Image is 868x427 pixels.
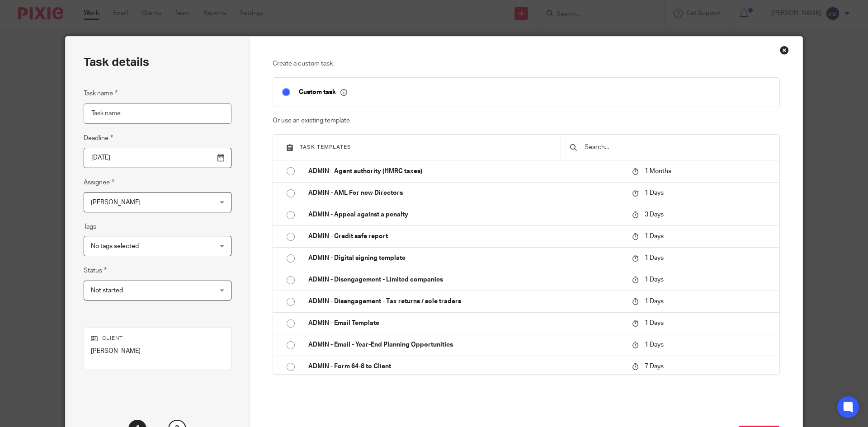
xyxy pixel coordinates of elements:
span: 1 Days [645,233,664,239]
p: ADMIN - Disengagement - Tax returns / sole traders [308,297,623,306]
span: 1 Months [645,168,671,174]
span: Task templates [300,145,351,150]
span: 1 Days [645,255,664,261]
span: 7 Days [645,363,664,370]
p: ADMIN - Email Template [308,319,623,328]
p: ADMIN - Agent authority (HMRC taxes) [308,167,623,176]
span: 1 Days [645,342,664,348]
p: ADMIN - Credit safe report [308,232,623,241]
p: Custom task [299,88,347,96]
input: Task name [84,103,231,124]
p: [PERSON_NAME] [91,347,224,356]
p: ADMIN - Form 64-8 to Client [308,362,623,371]
p: Client [91,335,224,342]
label: Status [84,265,107,276]
div: Close this dialog window [780,46,789,55]
p: ADMIN - Disengagement - Limited companies [308,275,623,284]
span: 1 Days [645,277,664,283]
label: Deadline [84,133,113,143]
span: 3 Days [645,211,664,218]
h2: Task details [84,55,149,70]
span: 1 Days [645,320,664,326]
p: ADMIN - Appeal against a penalty [308,210,623,219]
input: Pick a date [84,148,231,168]
p: Or use an existing template [273,116,780,125]
p: Create a custom task [273,59,780,68]
span: Not started [91,287,123,294]
p: ADMIN - Email - Year-End Planning Opportunities [308,340,623,349]
span: [PERSON_NAME] [91,199,141,206]
label: Task name [84,88,118,99]
p: ADMIN - Digital signing template [308,253,623,263]
input: Search... [584,142,770,152]
label: Assignee [84,177,114,188]
label: Tags [84,222,96,231]
span: 1 Days [645,190,664,196]
p: ADMIN - AML For new Directors [308,188,623,197]
span: 1 Days [645,298,664,305]
span: No tags selected [91,243,139,249]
